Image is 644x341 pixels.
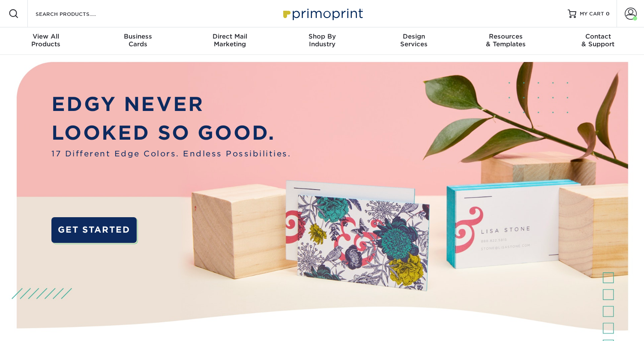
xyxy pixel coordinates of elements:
a: Direct MailMarketing [184,27,276,55]
a: Resources& Templates [460,27,552,55]
div: Industry [276,33,368,48]
div: Cards [92,33,184,48]
span: Contact [552,33,644,40]
div: & Support [552,33,644,48]
span: Design [368,33,460,40]
span: 17 Different Edge Colors. Endless Possibilities. [51,148,291,159]
span: Direct Mail [184,33,276,40]
div: & Templates [460,33,552,48]
span: 0 [606,11,610,17]
div: Marketing [184,33,276,48]
img: Primoprint [279,4,365,23]
span: Business [92,33,184,40]
div: Services [368,33,460,48]
span: MY CART [580,10,604,18]
p: EDGY NEVER [51,90,291,119]
span: Shop By [276,33,368,40]
a: DesignServices [368,27,460,55]
a: GET STARTED [51,217,137,242]
a: Contact& Support [552,27,644,55]
a: BusinessCards [92,27,184,55]
span: Resources [460,33,552,40]
p: LOOKED SO GOOD. [51,119,291,148]
a: Shop ByIndustry [276,27,368,55]
input: SEARCH PRODUCTS..... [35,9,118,19]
